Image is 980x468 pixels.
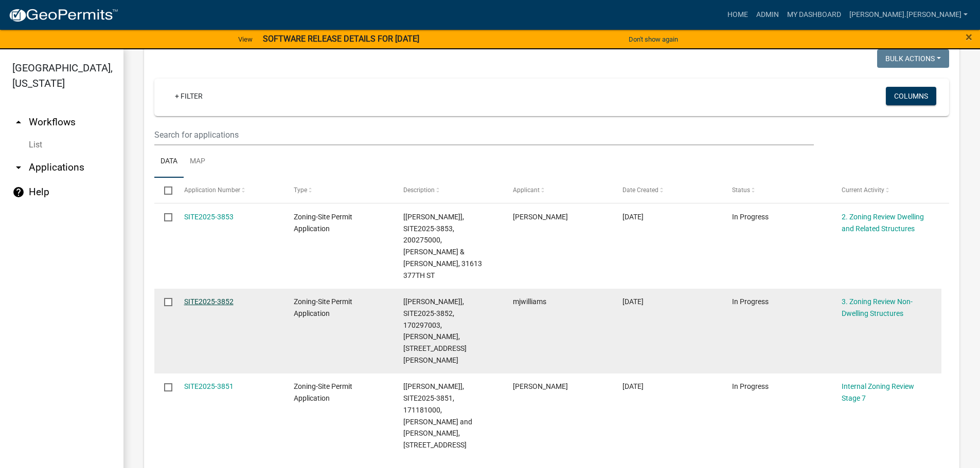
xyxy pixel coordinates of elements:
a: [PERSON_NAME].[PERSON_NAME] [845,5,972,25]
span: 09/04/2025 [622,382,644,390]
span: [Tyler Lindsay], SITE2025-3852, 170297003, JANICE STOWMAN, 11525 E LAKE EUNICE RD [403,297,467,364]
button: Bulk Actions [877,49,949,68]
i: help [12,186,25,198]
a: SITE2025-3853 [184,213,234,221]
a: Internal Zoning Review Stage 7 [842,382,914,402]
datatable-header-cell: Application Number [174,178,283,202]
a: 3. Zoning Review Non-Dwelling Structures [842,297,913,317]
datatable-header-cell: Applicant [503,178,613,202]
span: In Progress [732,382,769,390]
span: Status [732,186,750,194]
datatable-header-cell: Date Created [613,178,722,202]
span: mjwilliams [513,297,546,306]
button: Columns [886,87,936,105]
a: Map [184,145,211,178]
input: Search for applications [154,124,814,145]
span: Description [403,186,435,194]
span: Application Number [184,186,240,194]
span: Zoning-Site Permit Application [294,382,352,402]
span: Zoning-Site Permit Application [294,297,352,317]
span: Katy Peltier [513,382,568,390]
datatable-header-cell: Current Activity [832,178,941,202]
span: × [966,30,972,44]
a: SITE2025-3851 [184,382,234,390]
span: 09/05/2025 [622,213,644,221]
span: [Wayne Leitheiser], SITE2025-3851, 171181000, PATRICK and Katy PELTIER, 15384 E SUMMER ISLAND RD [403,382,472,449]
span: In Progress [732,297,769,306]
datatable-header-cell: Description [394,178,503,202]
span: 09/05/2025 [622,297,644,306]
button: Close [966,31,972,43]
span: Date Created [622,186,658,194]
strong: SOFTWARE RELEASE DETAILS FOR [DATE] [263,34,419,44]
i: arrow_drop_down [12,161,25,174]
span: Zoning-Site Permit Application [294,213,352,233]
span: Corey Askin [513,213,568,221]
i: arrow_drop_up [12,116,25,128]
a: Admin [752,5,783,25]
a: Home [723,5,752,25]
span: In Progress [732,213,769,221]
a: Data [154,145,184,178]
datatable-header-cell: Type [283,178,393,202]
span: Applicant [513,186,540,194]
a: SITE2025-3852 [184,297,234,306]
a: + Filter [167,87,211,105]
span: Current Activity [842,186,884,194]
span: [Wayne Leitheiser], SITE2025-3853, 200275000, RANDALL LEE & TERA LEA GUETTER, 31613 377TH ST [403,213,482,279]
a: 2. Zoning Review Dwelling and Related Structures [842,213,924,233]
button: Don't show again [625,31,682,48]
a: My Dashboard [783,5,845,25]
a: View [234,31,257,48]
datatable-header-cell: Select [154,178,174,202]
span: Type [294,186,307,194]
datatable-header-cell: Status [722,178,832,202]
